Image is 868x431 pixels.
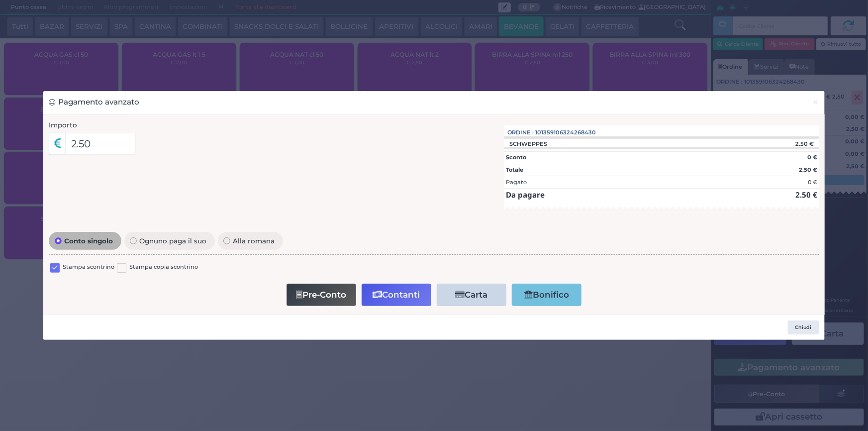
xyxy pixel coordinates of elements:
[508,128,534,137] span: Ordine :
[62,237,116,244] span: Conto singolo
[506,154,526,161] strong: Sconto
[49,120,77,130] label: Importo
[788,321,819,334] button: Chiudi
[437,284,506,306] button: Carta
[129,263,198,272] label: Stampa copia scontrino
[506,166,523,173] strong: Totale
[49,97,139,108] h3: Pagamento avanzato
[506,178,527,187] div: Pagato
[813,97,819,108] span: ×
[230,237,278,244] span: Alla romana
[795,190,817,200] strong: 2.50 €
[536,128,596,137] span: 101359106324268430
[137,237,209,244] span: Ognuno paga il suo
[63,263,114,272] label: Stampa scontrino
[807,154,817,161] strong: 0 €
[740,140,819,147] div: 2.50 €
[512,284,581,306] button: Bonifico
[799,166,817,173] strong: 2.50 €
[287,284,356,306] button: Pre-Conto
[65,133,136,155] input: Es. 30.99
[807,91,824,113] button: Chiudi
[808,178,817,187] div: 0 €
[362,284,431,306] button: Contanti
[504,140,553,147] div: SCHWEPPES
[506,190,545,200] strong: Da pagare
